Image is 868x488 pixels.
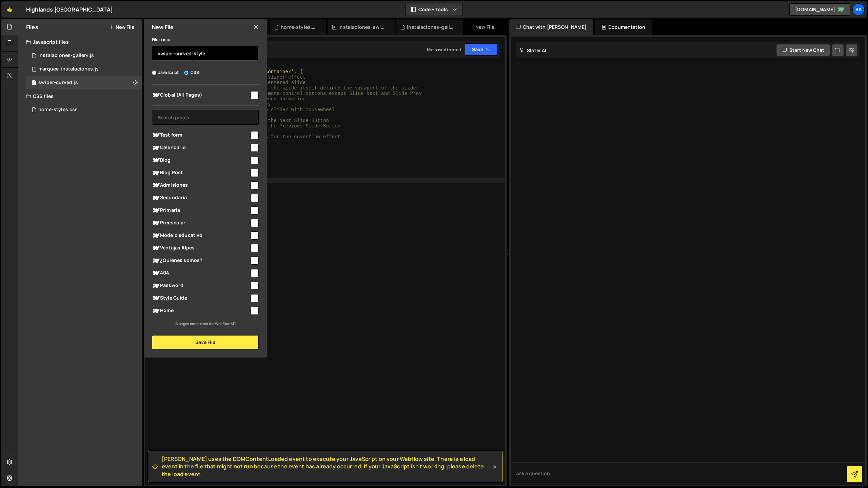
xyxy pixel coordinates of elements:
[152,194,250,202] span: Secundaria
[152,231,250,240] span: Modelo educativo
[465,43,498,56] button: Save
[18,89,142,103] div: CSS files
[18,35,142,49] div: Javascript files
[152,46,259,61] input: Name
[406,3,462,16] button: Code + Tools
[26,76,142,89] div: 17343/48187.js
[26,49,142,62] div: 17343/48172.js
[1,1,18,18] a: 🤙
[38,66,99,72] div: marquee-instalaciones.js
[509,19,593,35] div: Chat with [PERSON_NAME]
[38,80,78,86] div: swiper-curved.js
[152,244,250,252] span: Ventajas Alpes
[152,156,250,164] span: Blog
[162,455,491,478] span: [PERSON_NAME] uses the DOMContentLoaded event to execute your JavaScript on your Webflow site. Th...
[789,3,850,16] a: [DOMAIN_NAME]
[152,70,156,75] input: Javascript
[152,110,259,125] input: Search pages
[595,19,652,35] div: Documentation
[174,321,236,326] small: 16 pages come from the Webflow API
[38,107,78,113] div: home-styles.css
[338,24,387,30] div: instalaciones-swiper.js
[26,23,38,31] h2: Files
[26,103,142,117] div: 17343/48179.css
[184,70,189,75] input: CSS
[776,44,830,56] button: Start new chat
[152,169,250,177] span: Blog Post
[152,206,250,215] span: Primaria
[152,307,250,315] span: Home
[109,24,134,30] button: New File
[281,24,318,30] div: home-styles.css
[26,62,142,76] div: 17343/48183.js
[152,69,179,76] label: Javascript
[152,181,250,189] span: Admisiones
[32,81,36,86] span: 1
[852,3,865,16] a: Ba
[469,24,497,30] div: New File
[152,131,250,139] span: Test form
[427,47,461,53] div: Not saved to prod
[152,91,250,99] span: Global (All Pages)
[152,282,250,290] span: Password
[407,24,455,30] div: instalaciones-gallery.js
[38,53,94,59] div: instalaciones-gallery.js
[519,47,547,54] h2: Slater AI
[152,36,170,43] label: File name
[152,219,250,227] span: Preescolar
[152,144,250,152] span: Calendario
[152,335,259,349] button: Save File
[152,23,174,31] h2: New File
[152,269,250,277] span: 404
[26,5,113,14] div: Highlands [GEOGRAPHIC_DATA]
[152,294,250,302] span: Style Guide
[152,257,250,265] span: ¿Quiénes somos?
[184,69,199,76] label: CSS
